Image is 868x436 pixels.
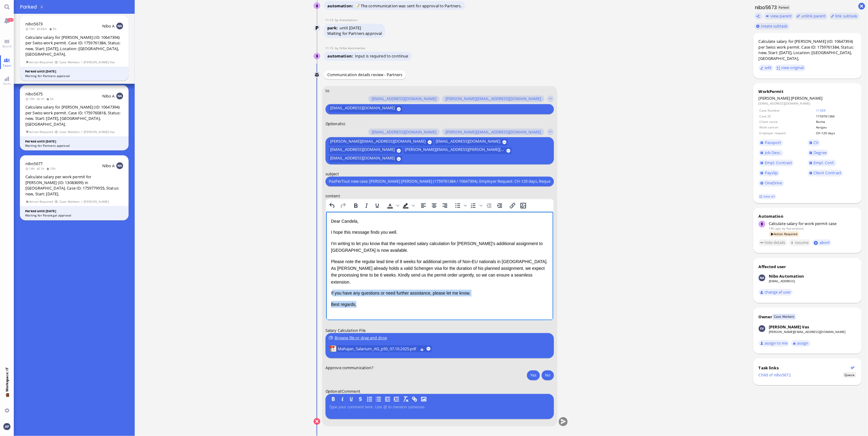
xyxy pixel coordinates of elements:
[769,221,856,226] div: Calculate salary for work permit case
[400,201,416,210] div: Background color Black
[116,23,123,29] img: NA
[759,365,849,371] div: Task links
[81,129,83,135] span: /
[484,201,494,210] button: Decrease indent
[453,201,468,210] div: Bullet list
[764,13,794,20] button: view parent
[759,125,815,130] td: Work canton
[816,125,856,130] td: Aargau
[20,3,39,10] span: Parked
[759,131,815,135] td: Employer request
[791,340,810,347] button: assign
[25,161,43,166] a: nibo5677
[329,106,402,113] button: [EMAIL_ADDRESS][DOMAIN_NAME]
[330,106,395,113] span: [EMAIL_ADDRESS][DOMAIN_NAME]
[84,129,115,135] span: [PERSON_NAME] Vas
[420,347,424,351] button: Download Mahajan_Salarium_AG_p50_07.10.2025.pdf
[330,139,426,146] span: [PERSON_NAME][EMAIL_ADDRESS][DOMAIN_NAME]
[340,25,348,31] span: until
[25,74,123,78] div: Waiting for Partners approval
[327,25,340,31] span: park
[329,335,550,341] div: Browse file or drag and drop
[25,166,37,171] span: 14h
[25,91,43,97] span: nibo5675
[527,370,540,380] button: Yes
[808,150,829,156] a: Degree
[759,101,856,105] dd: [EMAIL_ADDRESS][DOMAIN_NAME]
[335,46,340,50] span: by
[795,13,828,20] button: unlink parent
[404,147,512,154] button: [PERSON_NAME][EMAIL_ADDRESS][PERSON_NAME][DOMAIN_NAME]
[759,325,765,332] img: Femia Vas
[355,3,462,9] span: 📝 The communication was sent for approval to Partners.
[314,53,321,60] img: Nibo Automation
[37,166,46,171] span: 1h
[26,129,53,135] span: Action Required
[314,418,320,425] button: Cancel
[368,129,440,135] button: [EMAIL_ADDRESS][DOMAIN_NAME]
[25,143,123,148] div: Waiting for Partners approval
[782,226,785,231] span: by
[349,25,361,31] span: [DATE]
[814,170,842,176] span: Client Contract
[435,139,508,146] button: [EMAIL_ADDRESS][DOMAIN_NAME]
[468,201,483,210] div: Numbered list
[368,96,440,102] button: [EMAIL_ADDRESS][DOMAIN_NAME]
[769,226,781,231] span: 19h ago
[327,31,382,36] div: Waiting for Partners approval
[765,160,792,165] span: Empl. Contract
[769,273,804,279] div: Nibo Automation
[808,160,836,166] a: Empl. Conf.
[25,213,123,218] div: Waiting for Paralegal approval
[759,289,793,296] button: change af user
[329,147,402,154] button: [EMAIL_ADDRESS][DOMAIN_NAME]
[787,226,804,231] span: automation@bluelakelegal.com
[314,3,321,9] img: Nibo Automation
[81,60,83,65] span: /
[342,389,360,394] span: Comment
[765,140,781,145] span: Passport
[791,95,823,101] span: [PERSON_NAME]
[361,201,372,210] button: Italic
[84,199,109,204] span: [PERSON_NAME]
[759,89,856,94] div: WorkPermit
[37,97,46,101] span: 1h
[49,27,58,31] span: 5h
[59,199,80,204] span: Case Workers
[773,314,796,319] span: Case Workers
[816,114,856,119] td: 1759761384
[759,372,791,378] a: Child of nibo5672
[338,201,348,210] button: Redo
[116,93,123,99] img: NA
[26,199,53,204] span: Action Required
[755,13,763,20] button: Copy ticket nibo5673 link to clipboard
[440,201,450,210] button: Align right
[759,170,780,176] a: Payslip
[777,5,791,10] span: Parked
[46,97,56,101] span: 5h
[102,163,115,168] span: Nibo A
[759,264,786,269] div: Affected user
[769,324,809,330] div: [PERSON_NAME] Vas
[325,121,341,127] span: Optional
[59,60,80,65] span: Case Workers
[789,239,811,246] button: resume
[5,392,9,406] span: 💼 Workspace: IT
[814,160,835,165] span: Empl. Conf.
[325,18,335,22] span: 11:15
[808,139,821,146] a: CV
[327,3,355,9] span: automation
[829,13,859,20] task-group-action-menu: link subtask
[759,180,784,187] a: OneDrive
[338,345,418,352] a: View Mahajan_Salarium_AG_p50_07.10.2025.pdf
[325,389,342,394] em: :
[759,213,856,219] div: Automation
[102,93,115,99] span: Nibo A
[518,201,528,210] button: Insert/edit image
[775,65,806,71] button: view original
[429,201,439,210] button: Align center
[25,35,123,57] div: Calculate salary for [PERSON_NAME] (ID: 10647394) per Swiss work permit. Case ID: 1759761384, Sta...
[314,25,321,32] img: Automation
